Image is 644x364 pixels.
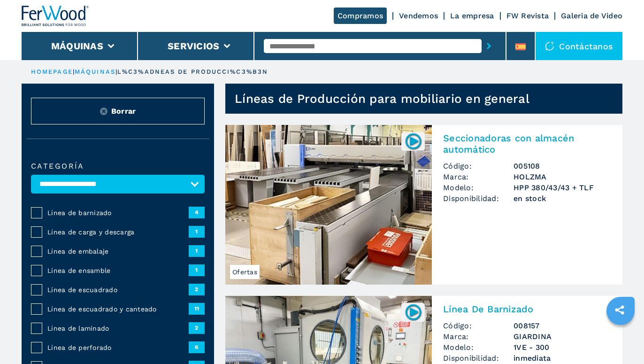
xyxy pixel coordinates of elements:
[514,331,611,342] h3: GIARDINA
[189,322,205,333] span: 2
[117,68,268,76] p: l%C3%ADneas de producci%C3%B3n
[404,132,422,150] img: 005108
[443,353,514,364] span: Disponibilidad:
[443,171,514,182] span: Marca:
[111,106,136,116] span: Borrar
[561,11,622,20] a: Galeria de Video
[334,8,387,24] a: Compramos
[115,68,117,75] span: |
[47,266,189,275] span: Línea de ensamble
[235,91,529,106] h1: Líneas de Producción para mobiliario en general
[443,161,514,171] span: Código:
[545,41,554,51] img: Contáctanos
[506,11,549,20] a: FW Revista
[47,304,189,314] span: Línea de escuadrado y canteado
[514,161,611,171] h3: 005108
[443,132,611,155] h2: Seccionadoras con almacén automático
[73,68,75,75] span: |
[47,227,189,237] span: Línea de carga y descarga
[536,32,622,60] div: Contáctanos
[189,226,205,237] span: 1
[189,303,205,314] span: 11
[47,324,189,333] span: Línea de laminado
[47,247,189,256] span: Línea de embalaje
[443,342,514,353] span: Modelo:
[443,303,611,315] h2: Línea De Barnizado
[443,331,514,342] span: Marca:
[443,182,514,193] span: Modelo:
[404,303,422,321] img: 008157
[189,341,205,353] span: 6
[47,285,189,294] span: Línea de escuadrado
[514,353,611,364] span: inmediata
[514,320,611,331] h3: 008157
[514,342,611,353] h3: 1VE - 300
[31,98,205,124] button: ResetBorrar
[168,40,219,52] button: Servicios
[189,264,205,276] span: 1
[604,322,637,357] iframe: Chat
[450,11,494,20] a: La empresa
[514,193,611,204] span: en stock
[189,284,205,295] span: 2
[514,171,611,182] h3: HOLZMA
[31,68,73,75] a: HOMEPAGE
[31,163,205,170] label: categoría
[189,207,205,218] span: 4
[225,125,622,285] a: Seccionadoras con almacén automático HOLZMA HPP 380/43/43 + TLFOfertas005108Seccionadoras con alm...
[608,298,631,322] a: sharethis
[399,11,438,20] a: Vendemos
[75,68,115,75] a: máquinas
[225,125,432,285] img: Seccionadoras con almacén automático HOLZMA HPP 380/43/43 + TLF
[47,208,189,217] span: Línea de barnizado
[514,182,611,193] h3: HPP 380/43/43 + TLF
[51,40,103,52] button: Máquinas
[100,108,107,115] img: Reset
[47,343,189,352] span: Línea de perforado
[443,320,514,331] span: Código:
[230,265,260,279] span: Ofertas
[443,193,514,204] span: Disponibilidad:
[189,245,205,256] span: 1
[482,35,496,57] button: submit-button
[22,6,89,26] img: Ferwood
